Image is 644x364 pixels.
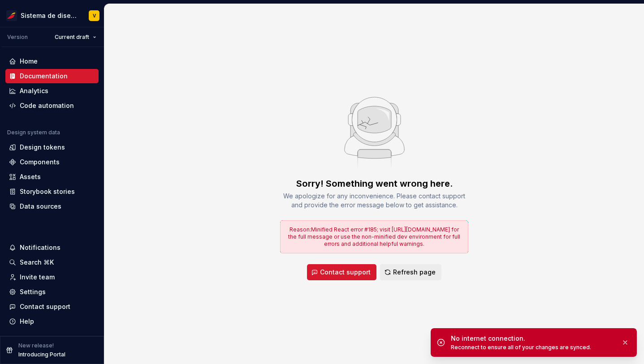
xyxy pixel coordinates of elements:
[5,84,99,98] a: Analytics
[6,10,17,21] img: 55604660-494d-44a9-beb2-692398e9940a.png
[55,34,89,41] span: Current draft
[2,6,102,25] button: Sistema de diseño IberiaV
[20,172,41,181] div: Assets
[20,258,54,267] div: Search ⌘K
[20,101,74,110] div: Code automation
[296,177,453,190] div: Sorry! Something went wrong here.
[320,268,371,277] span: Contact support
[20,317,34,326] div: Help
[5,170,99,184] a: Assets
[18,342,54,349] p: New release!
[5,300,99,314] button: Contact support
[5,69,99,83] a: Documentation
[288,226,460,247] span: Reason: Minified React error #185; visit [URL][DOMAIN_NAME] for the full message or use the non-m...
[5,54,99,69] a: Home
[7,129,60,136] div: Design system data
[451,334,614,343] div: No internet connection.
[20,86,48,95] div: Analytics
[20,287,46,296] div: Settings
[20,187,75,196] div: Storybook stories
[21,11,78,20] div: Sistema de diseño Iberia
[5,285,99,299] a: Settings
[380,264,441,280] button: Refresh page
[5,314,99,329] button: Help
[93,12,96,19] div: V
[20,72,68,81] div: Documentation
[5,98,99,113] a: Code automation
[5,255,99,270] button: Search ⌘K
[393,268,436,277] span: Refresh page
[20,143,65,152] div: Design tokens
[20,57,38,66] div: Home
[307,264,376,280] button: Contact support
[5,155,99,169] a: Components
[5,199,99,214] a: Data sources
[18,351,65,358] p: Introducing Portal
[5,140,99,154] a: Design tokens
[7,34,28,41] div: Version
[5,270,99,284] a: Invite team
[20,202,61,211] div: Data sources
[20,273,55,282] div: Invite team
[451,344,614,351] div: Reconnect to ensure all of your changes are synced.
[20,158,60,167] div: Components
[5,240,99,255] button: Notifications
[51,31,100,43] button: Current draft
[20,302,70,311] div: Contact support
[20,243,61,252] div: Notifications
[280,192,468,210] div: We apologize for any inconvenience. Please contact support and provide the error message below to...
[5,184,99,199] a: Storybook stories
